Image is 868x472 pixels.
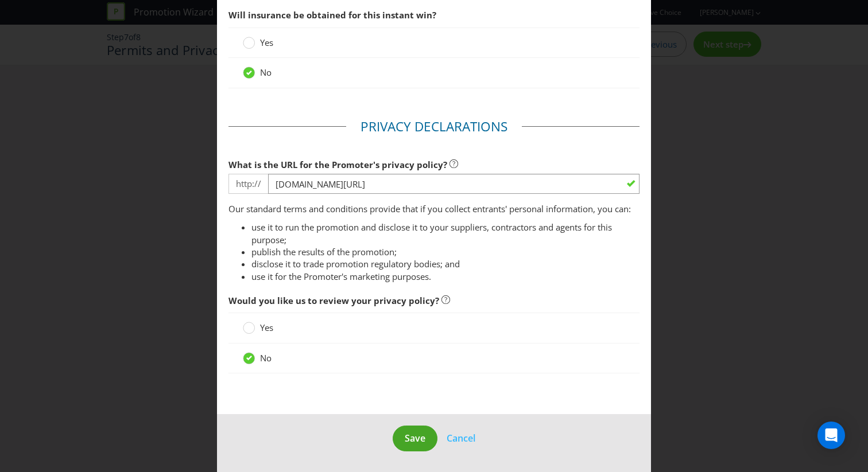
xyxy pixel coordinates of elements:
[346,118,522,136] legend: Privacy Declarations
[260,322,273,333] span: Yes
[251,221,640,246] li: use it to run the promotion and disclose it to your suppliers, contractors and agents for this pu...
[260,37,273,48] span: Yes
[251,246,640,258] li: publish the results of the promotion;
[446,431,476,446] button: Cancel
[817,422,845,449] div: Open Intercom Messenger
[228,159,447,170] span: What is the URL for the Promoter's privacy policy?
[260,352,272,364] span: No
[228,295,439,306] span: Would you like us to review your privacy policy?
[228,174,268,194] span: http://
[447,432,475,444] span: Cancel
[228,203,640,215] p: Our standard terms and conditions provide that if you collect entrants' personal information, you...
[251,258,640,270] li: disclose it to trade promotion regulatory bodies; and
[405,432,425,444] span: Save
[228,9,436,21] span: Will insurance be obtained for this instant win?
[251,271,640,283] li: use it for the Promoter's marketing purposes.
[260,67,272,78] span: No
[393,426,437,451] button: Save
